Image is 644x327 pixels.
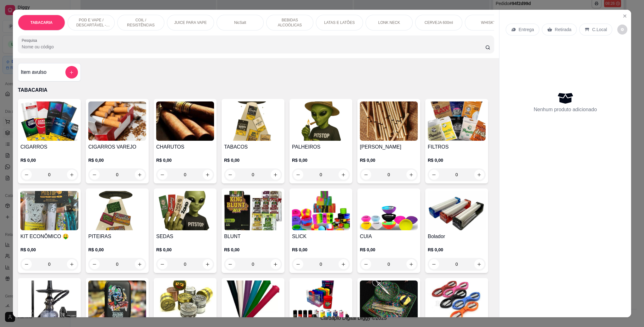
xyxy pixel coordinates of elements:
[224,157,282,163] p: R$ 0,00
[234,20,246,25] p: NicSalt
[22,38,39,43] label: Pesquisa
[174,20,207,25] p: JUICE PARA VAPE
[292,247,350,253] p: R$ 0,00
[292,233,350,240] h4: SLICK
[428,101,486,141] img: product-image
[292,157,350,163] p: R$ 0,00
[20,233,78,240] h4: KIT ECONÔMICO 🤑
[360,281,418,320] img: product-image
[272,18,308,28] p: BEBIDAS ALCOÓLICAS
[224,191,282,230] img: product-image
[428,191,486,230] img: product-image
[156,247,214,253] p: R$ 0,00
[481,20,496,25] p: WHISKY
[20,247,78,253] p: R$ 0,00
[360,157,418,163] p: R$ 0,00
[20,281,78,320] img: product-image
[360,191,418,230] img: product-image
[519,26,534,33] p: Entrega
[156,191,214,230] img: product-image
[378,20,400,25] p: LONK NECK
[425,20,453,25] p: CERVEJA 600ml
[428,281,486,320] img: product-image
[156,157,214,163] p: R$ 0,00
[360,101,418,141] img: product-image
[21,68,47,76] h4: Item avulso
[428,233,486,240] h4: Bolador
[156,281,214,320] img: product-image
[88,247,146,253] p: R$ 0,00
[20,101,78,141] img: product-image
[324,20,355,25] p: LATAS E LATÕES
[428,143,486,151] h4: FILTROS
[88,143,146,151] h4: CIGARROS VAREJO
[224,233,282,240] h4: BLUNT
[617,25,627,35] button: decrease-product-quantity
[18,86,494,94] p: TABACARIA
[360,233,418,240] h4: CUIA
[224,281,282,320] img: product-image
[292,143,350,151] h4: PALHEIROS
[88,191,146,230] img: product-image
[592,26,607,33] p: C.Local
[224,143,282,151] h4: TABACOS
[534,106,597,113] p: Nenhum produto adicionado
[360,143,418,151] h4: [PERSON_NAME]
[292,281,350,320] img: product-image
[20,157,78,163] p: R$ 0,00
[156,101,214,141] img: product-image
[65,66,78,79] button: add-separate-item
[123,18,159,28] p: COIL / RESISTÊNCIAS
[428,247,486,253] p: R$ 0,00
[224,247,282,253] p: R$ 0,00
[292,101,350,141] img: product-image
[156,233,214,240] h4: SEDAS
[88,281,146,320] img: product-image
[88,101,146,141] img: product-image
[22,44,485,50] input: Pesquisa
[88,233,146,240] h4: PITEIRAS
[360,247,418,253] p: R$ 0,00
[30,20,52,25] p: TABACARIA
[555,26,571,33] p: Retirada
[224,101,282,141] img: product-image
[73,18,109,28] p: POD E VAPE / DESCARTÁVEL - RECARREGAVEL
[20,191,78,230] img: product-image
[156,143,214,151] h4: CHARUTOS
[20,143,78,151] h4: CIGARROS
[292,191,350,230] img: product-image
[428,157,486,163] p: R$ 0,00
[88,157,146,163] p: R$ 0,00
[620,11,630,21] button: Close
